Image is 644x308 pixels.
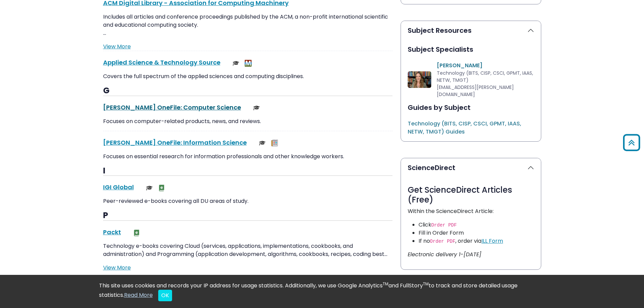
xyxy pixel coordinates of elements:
a: [PERSON_NAME] OneFile: Information Science [103,138,247,147]
a: Packt [103,228,121,236]
sup: TM [383,281,388,287]
li: If no , order via [419,237,534,245]
code: Order PDF [431,222,457,228]
a: [PERSON_NAME] [437,62,482,69]
h2: Subject Specialists [408,45,534,53]
span: Technology (BITS, CISP, CSCI, GPMT, IAAS, NETW, TMGT) [437,70,533,84]
h3: G [103,86,392,96]
h3: P [103,211,392,221]
img: Newspapers [271,140,278,146]
img: Sarah Gray [408,71,431,88]
a: Applied Science & Technology Source [103,58,220,67]
p: Technology e-books covering Cloud (services, applications, implementations, cookbooks, and admini... [103,242,392,258]
p: Within the ScienceDirect Article: [408,207,534,215]
div: This site uses cookies and records your IP address for usage statistics. Additionally, we use Goo... [99,282,545,301]
a: Read More [124,291,153,299]
p: Peer-reviewed e-books covering all DU areas of study. [103,197,392,205]
i: Electronic delivery 1-[DATE] [408,251,481,258]
p: Focuses on computer-related products, news, and reviews. [103,117,392,125]
img: Scholarly or Peer Reviewed [233,60,239,67]
a: Back to Top [621,137,642,148]
img: Scholarly or Peer Reviewed [259,140,266,146]
button: Close [158,290,172,301]
a: View More [103,43,131,50]
p: Covers the full spectrum of the applied sciences and computing disciplines. [103,72,392,80]
sup: TM [423,281,429,287]
a: View More [103,264,131,271]
h3: I [103,166,392,176]
button: Subject Resources [401,21,541,40]
h3: Get ScienceDirect Articles (Free) [408,185,534,205]
img: Scholarly or Peer Reviewed [146,185,153,191]
img: e-Book [158,185,165,191]
span: [EMAIL_ADDRESS][PERSON_NAME][DOMAIN_NAME] [437,84,514,98]
a: Technology (BITS, CISP, CSCI, GPMT, IAAS, NETW, TMGT) Guides [408,120,521,136]
code: Order PDF [430,239,456,244]
img: Scholarly or Peer Reviewed [253,104,260,111]
img: e-Book [133,230,140,236]
p: Focuses on essential research for information professionals and other knowledge workers. [103,152,392,161]
img: MeL (Michigan electronic Library) [245,60,252,67]
p: Includes all articles and conference proceedings published by the ACM, a non-profit international... [103,13,392,37]
button: ScienceDirect [401,158,541,177]
li: Click [419,221,534,229]
a: [PERSON_NAME] OneFile: Computer Science [103,103,241,112]
li: Fill in Order Form [419,229,534,237]
a: ILL Form [481,237,503,245]
h2: Guides by Subject [408,103,534,112]
a: IGI Global [103,183,134,191]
